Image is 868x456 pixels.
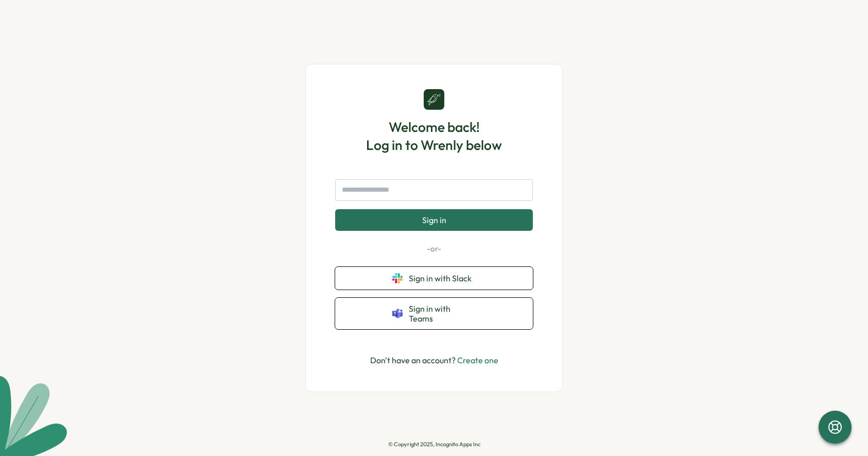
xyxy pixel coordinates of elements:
[422,215,446,225] span: Sign in
[409,304,476,323] span: Sign in with Teams
[388,441,480,448] p: © Copyright 2025, Incognito Apps Inc
[457,355,498,365] a: Create one
[409,274,476,283] span: Sign in with Slack
[335,243,533,255] p: -or-
[366,118,502,154] h1: Welcome back! Log in to Wrenly below
[335,298,533,329] button: Sign in with Teams
[370,354,498,367] p: Don't have an account?
[335,267,533,290] button: Sign in with Slack
[335,209,533,231] button: Sign in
